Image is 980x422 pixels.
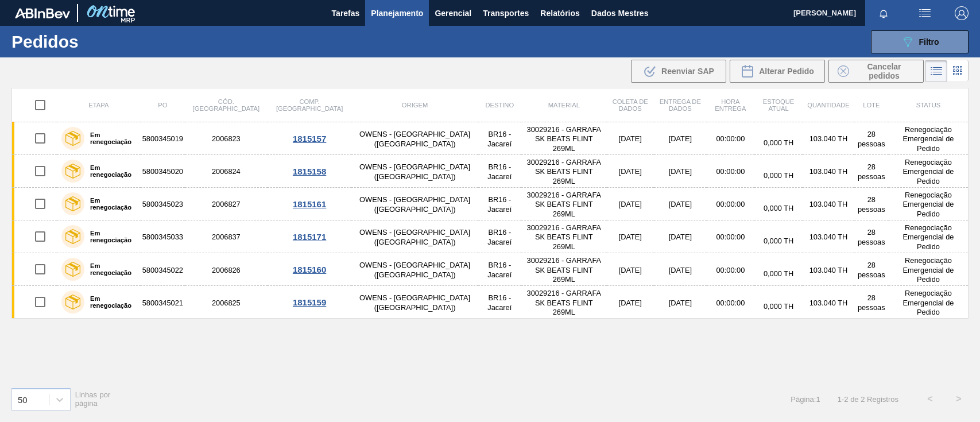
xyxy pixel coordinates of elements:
[661,67,714,76] font: Reenviar SAP
[90,262,131,276] font: Em renegociação
[925,60,947,82] div: Visão em Lista
[293,265,326,274] font: 1815160
[142,233,183,242] font: 5800345033
[716,134,745,143] font: 00:00:00
[293,232,326,242] font: 1815171
[660,98,701,112] font: Entrega de dados
[902,158,954,185] font: Renegociação Emergencial de Pedido
[619,233,642,242] font: [DATE]
[485,102,514,109] font: Destino
[669,167,692,176] font: [DATE]
[816,395,820,404] font: 1
[293,134,326,144] font: 1815157
[716,266,745,274] font: 00:00:00
[764,204,793,212] font: 0,000 TH
[844,395,848,404] font: 2
[791,395,814,404] font: Página
[764,237,793,245] font: 0,000 TH
[858,261,885,279] font: 28 pessoas
[212,200,241,209] font: 2006827
[955,6,969,20] img: Sair
[487,195,512,214] font: BR16 - Jacareí
[90,131,131,145] font: Em renegociação
[669,266,692,274] font: [DATE]
[359,130,470,148] font: OWENS - [GEOGRAPHIC_DATA] ([GEOGRAPHIC_DATA])
[12,122,969,155] a: Em renegociação58003450192006823OWENS - [GEOGRAPHIC_DATA] ([GEOGRAPHIC_DATA])BR16 - Jacareí300292...
[716,299,745,307] font: 00:00:00
[487,162,512,181] font: BR16 - Jacareí
[212,299,241,307] font: 2006825
[548,102,580,109] font: Material
[764,171,793,180] font: 0,000 TH
[631,60,726,83] div: Reenviar SAP
[809,266,848,274] font: 103.040 TH
[90,230,131,243] font: Em renegociação
[619,200,642,209] font: [DATE]
[916,102,940,109] font: Status
[12,253,969,286] a: Em renegociação58003450222006826OWENS - [GEOGRAPHIC_DATA] ([GEOGRAPHIC_DATA])BR16 - Jacareí300292...
[371,9,423,18] font: Planejamento
[764,138,793,147] font: 0,000 TH
[435,9,471,18] font: Gerencial
[613,98,648,112] font: Coleta de dados
[809,299,848,307] font: 103.040 TH
[483,9,529,18] font: Transportes
[858,195,885,214] font: 28 pessoas
[867,395,898,404] font: Registros
[858,293,885,312] font: 28 pessoas
[212,134,241,143] font: 2006823
[944,385,973,413] button: >
[90,164,131,178] font: Em renegociação
[861,395,865,404] font: 2
[865,5,902,21] button: Notificações
[902,256,954,284] font: Renegociação Emergencial de Pedido
[619,299,642,307] font: [DATE]
[540,9,579,18] font: Relatórios
[730,60,825,83] div: Alterar Pedido
[956,394,961,404] font: >
[90,197,131,211] font: Em renegociação
[276,98,343,112] font: Comp. [GEOGRAPHIC_DATA]
[527,256,601,284] font: 30029216 - GARRAFA SK BEATS FLINT 269ML
[927,394,932,404] font: <
[212,266,241,274] font: 2006826
[18,394,28,404] font: 50
[90,295,131,309] font: Em renegociação
[619,134,642,143] font: [DATE]
[919,37,939,47] font: Filtro
[193,98,259,112] font: Cód. [GEOGRAPHIC_DATA]
[916,385,944,413] button: <
[12,220,969,253] a: Em renegociação58003450332006837OWENS - [GEOGRAPHIC_DATA] ([GEOGRAPHIC_DATA])BR16 - Jacareí300292...
[527,223,601,251] font: 30029216 - GARRAFA SK BEATS FLINT 269ML
[359,228,470,246] font: OWENS - [GEOGRAPHIC_DATA] ([GEOGRAPHIC_DATA])
[759,67,814,76] font: Alterar Pedido
[814,395,816,404] font: :
[902,223,954,251] font: Renegociação Emergencial de Pedido
[858,228,885,246] font: 28 pessoas
[858,130,885,148] font: 28 pessoas
[809,134,848,143] font: 103.040 TH
[809,167,848,176] font: 103.040 TH
[527,191,601,218] font: 30029216 - GARRAFA SK BEATS FLINT 269ML
[487,293,512,312] font: BR16 - Jacareí
[332,9,360,18] font: Tarefas
[763,98,795,112] font: Estoque atual
[619,266,642,274] font: [DATE]
[838,395,842,404] font: 1
[212,167,241,176] font: 2006824
[142,266,183,274] font: 5800345022
[591,9,649,18] font: Dados Mestres
[669,200,692,209] font: [DATE]
[902,289,954,316] font: Renegociação Emergencial de Pedido
[669,134,692,143] font: [DATE]
[716,167,745,176] font: 00:00:00
[293,199,326,209] font: 1815161
[359,261,470,279] font: OWENS - [GEOGRAPHIC_DATA] ([GEOGRAPHIC_DATA])
[88,102,109,109] font: Etapa
[842,395,844,404] font: -
[793,9,856,17] font: [PERSON_NAME]
[487,130,512,148] font: BR16 - Jacareí
[716,233,745,242] font: 00:00:00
